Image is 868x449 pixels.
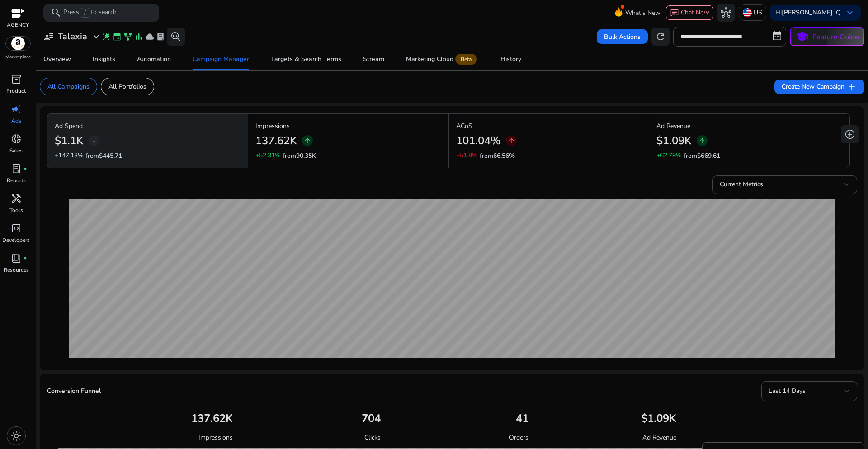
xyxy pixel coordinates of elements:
[641,412,676,425] h2: $1.09K
[844,7,855,18] span: keyboard_arrow_down
[283,151,316,161] p: from
[43,31,54,42] span: user_attributes
[500,56,521,62] div: History
[9,206,23,214] p: Tools
[58,31,87,42] h3: Talexia
[91,31,102,42] span: expand_more
[656,152,682,159] p: +62.79%
[7,21,29,29] p: AGENCY
[156,32,165,41] span: lab_profile
[655,31,666,42] span: refresh
[4,266,29,274] p: Resources
[698,137,706,144] span: arrow_upward
[170,31,181,42] span: search_insights
[509,433,528,442] p: Orders
[697,151,720,160] span: $669.61
[145,32,154,41] span: cloud
[99,151,122,160] span: $445.71
[11,163,22,174] span: lab_profile
[782,8,841,17] b: [PERSON_NAME]. Q
[666,5,713,20] button: chatChat Now
[11,223,22,234] span: code_blocks
[775,9,841,16] p: Hi
[85,151,122,161] p: from
[841,125,859,143] button: add_circle
[191,412,233,425] h2: 137.62K
[123,32,132,41] span: family_history
[651,28,670,46] button: refresh
[656,121,842,131] p: Ad Revenue
[47,82,90,91] p: All Campaigns
[193,56,249,62] div: Campaign Manager
[5,54,31,61] p: Marketplace
[11,104,22,114] span: campaign
[24,167,27,170] span: fiber_manual_record
[743,8,752,17] img: us.svg
[11,117,21,125] p: Ads
[24,256,27,260] span: fiber_manual_record
[493,151,515,160] span: 66.56%
[167,28,185,46] button: search_insights
[63,8,117,18] p: Press to search
[720,180,763,189] span: Current Metrics
[6,87,26,95] p: Product
[296,151,316,160] span: 90.35K
[11,253,22,264] span: book_4
[656,134,691,147] h2: $1.09K
[406,56,479,63] div: Marketing Cloud
[108,82,146,91] p: All Portfolios
[790,27,864,46] button: schoolFeature Guide
[255,134,297,147] h2: 137.62K
[480,151,515,161] p: from
[456,152,478,159] p: +51.8%
[455,54,477,65] span: Beta
[93,56,115,62] div: Insights
[6,37,30,50] img: amazon.svg
[796,30,809,43] span: school
[11,430,22,441] span: light_mode
[93,135,96,146] span: -
[681,8,709,17] span: Chat Now
[51,7,61,18] span: search
[81,8,89,18] span: /
[782,81,857,92] span: Create New Campaign
[362,412,381,425] h2: 704
[364,433,381,442] p: Clicks
[670,9,679,18] span: chat
[255,121,441,131] p: Impressions
[456,121,642,131] p: ACoS
[11,193,22,204] span: handyman
[47,388,101,395] h5: Conversion Funnel
[754,5,762,20] p: US
[7,176,26,184] p: Reports
[363,56,384,62] div: Stream
[55,134,83,147] h2: $1.1K
[304,137,311,144] span: arrow_upward
[9,147,23,155] p: Sales
[271,56,341,62] div: Targets & Search Terms
[198,433,233,442] p: Impressions
[55,121,241,131] p: Ad Spend
[102,32,111,41] span: wand_stars
[844,129,855,140] span: add_circle
[2,236,30,244] p: Developers
[134,32,143,41] span: bar_chart
[113,32,122,41] span: event
[625,5,660,21] span: What's New
[642,433,676,442] p: Ad Revenue
[11,133,22,144] span: donut_small
[456,134,500,147] h2: 101.04%
[812,32,859,43] p: Feature Guide
[137,56,171,62] div: Automation
[774,80,864,94] button: Create New Campaignadd
[684,151,720,161] p: from
[516,412,528,425] h2: 41
[604,32,641,42] span: Bulk Actions
[255,152,281,159] p: +52.31%
[508,137,515,144] span: arrow_upward
[846,81,857,92] span: add
[597,29,648,44] button: Bulk Actions
[769,387,806,395] span: Last 14 Days
[43,56,71,62] div: Overview
[55,152,84,159] p: +147.13%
